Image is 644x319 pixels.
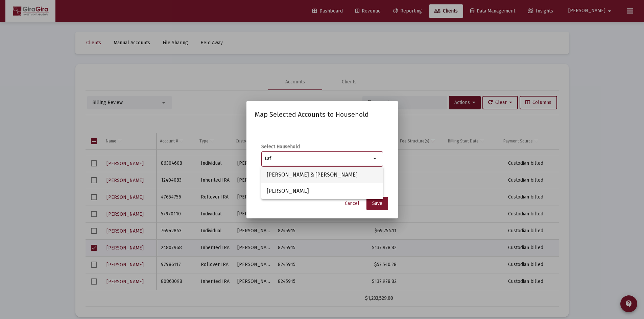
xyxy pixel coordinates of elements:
mat-icon: arrow_drop_down [371,155,379,163]
button: Save [366,197,388,210]
span: Cancel [345,201,359,206]
h2: Map Selected Accounts to Household [255,109,390,120]
span: [PERSON_NAME] [267,183,378,199]
span: Save [372,201,382,206]
button: Cancel [339,197,365,210]
input: Search or select a household [265,156,371,161]
label: Select Household [261,143,383,150]
span: [PERSON_NAME] & [PERSON_NAME] [267,167,378,183]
